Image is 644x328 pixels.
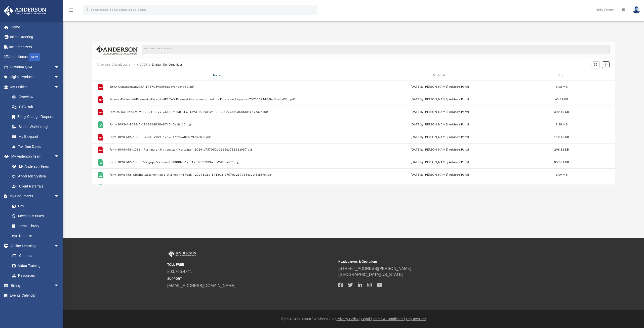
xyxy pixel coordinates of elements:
[109,98,328,101] button: Federal-Estimated-Payments-Receipts-IRS TAX Payment that accompanied the Extension Request-175705...
[330,135,549,139] div: [DATE] by [PERSON_NAME] Advisors Portal
[54,62,64,72] span: arrow_drop_down
[7,122,67,132] a: Binder Walkthrough
[109,110,328,114] button: Foreign-Tax-Returns-MS_2024_1099-CONS_MSSB_LLC_4893_20250121 (3)-175705341368ba81e59c39e.pdf
[7,221,62,231] a: Forms Library
[109,135,328,139] button: Form-1098-MIS-1098 - Guild - 2024-175704729468ba69fe37b00.pdf
[4,241,64,251] a: Online Learningarrow_drop_down
[4,191,64,201] a: My Documentsarrow_drop_down
[7,271,64,281] a: Resources
[63,316,644,322] div: © [PERSON_NAME] Advisors 2025
[4,62,67,72] a: Platinum Q&Aarrow_drop_down
[592,61,599,68] button: Switch to Grid View
[554,161,569,164] span: 859.81 KB
[574,73,609,78] div: id
[7,251,64,261] a: Courses
[7,102,67,112] a: CTA Hub
[330,122,549,127] div: [DATE] by [PERSON_NAME] Advisors Portal
[338,272,403,277] a: [GEOGRAPHIC_DATA][US_STATE]
[7,231,64,241] a: Notarize
[54,241,64,251] span: arrow_drop_down
[29,53,40,61] div: NEW
[109,85,328,88] button: 1040-OstranderJanLisaA-175705965968ba9a4be4a69.pdf
[4,42,67,52] a: Tax Organizers
[554,136,569,138] span: 112.13 KB
[97,63,127,67] button: Viewable-ClientDocs
[330,148,549,152] div: [DATE] by [PERSON_NAME] Advisors Portal
[92,80,615,185] div: grid
[554,111,569,113] span: 349.19 KB
[556,85,568,88] span: 8.08 MB
[7,132,64,142] a: My Blueprint
[7,261,62,271] a: Video Training
[7,201,62,211] a: Box
[109,148,328,151] button: Form-1098-MIS-1098 - Rushmore - Nationastar Mortgage - 2024-175705013668ba75181a057.pdf
[330,173,549,177] div: [DATE] by [PERSON_NAME] Advisors Portal
[337,317,360,321] a: Privacy Policy |
[54,82,64,92] span: arrow_drop_down
[2,6,48,16] img: Anderson Advisors Platinum Portal
[4,280,67,291] a: Billingarrow_drop_down
[132,63,135,67] button: ···
[4,72,67,82] a: Digital Productsarrow_drop_down
[555,98,568,101] span: 65.89 KB
[7,112,67,122] a: Entity Change Request
[7,171,64,181] a: Anderson System
[330,85,549,89] div: [DATE] by [PERSON_NAME] Advisors Portal
[556,173,568,176] span: 3.09 MB
[373,317,405,321] a: Terms & Conditions |
[54,152,64,162] span: arrow_drop_down
[4,32,67,42] a: Online Ordering
[633,6,640,14] img: User Pic
[94,73,107,78] div: id
[4,52,67,62] a: Order StatusNEW
[142,45,609,54] input: Search files and folders
[330,97,549,102] div: [DATE] by [PERSON_NAME] Advisors Portal
[551,73,572,78] div: Size
[338,259,506,264] small: Headquarters & Operations
[109,73,328,78] div: Name
[167,269,192,274] a: 800.706.4741
[152,63,182,67] button: Digital Tax Organizer
[338,266,411,271] a: [STREET_ADDRESS][PERSON_NAME]
[554,148,569,151] span: 298.31 KB
[4,82,67,92] a: My Entitiesarrow_drop_down
[84,7,90,12] i: search
[167,284,235,288] a: [EMAIL_ADDRESS][DOMAIN_NAME]
[140,63,147,67] button: 2024
[602,61,610,68] button: Add
[330,73,549,78] div: Modified
[4,152,64,162] a: My Anderson Teamarrow_drop_down
[109,123,328,126] button: Form-1095-A-1095-A-17525648306876045e18113.jpg
[330,160,549,165] div: [DATE] by [PERSON_NAME] Advisors Portal
[556,123,568,126] span: 2.88 MB
[7,181,64,191] a: Client Referrals
[330,110,549,114] div: [DATE] by [PERSON_NAME] Advisors Portal
[167,262,335,267] small: TOLL FREE
[109,161,328,164] button: Form-1098-MIS-1098 Mortgage Statement 1000020178-175703193368ba2dfdba899.jpg
[68,10,74,13] a: menu
[7,142,67,152] a: Tax Due Dates
[167,251,197,257] img: Anderson Advisors Platinum Portal
[54,72,64,82] span: arrow_drop_down
[54,191,64,202] span: arrow_drop_down
[361,317,372,321] a: Legal |
[4,291,67,301] a: Events Calendar
[7,211,64,221] a: Meeting Minutes
[4,22,67,32] a: Home
[406,317,426,321] a: Pay Invoices
[167,276,335,281] small: SUPPORT
[54,280,64,291] span: arrow_drop_down
[7,161,62,171] a: My Anderson Team
[109,173,328,176] button: Form-1098-MIS-Closing Statement pg 1 of 2 Roaring Peak - 20241021_191802-175703217968ba2ef3bf69e.jpg
[68,7,74,13] i: menu
[7,92,67,102] a: Overview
